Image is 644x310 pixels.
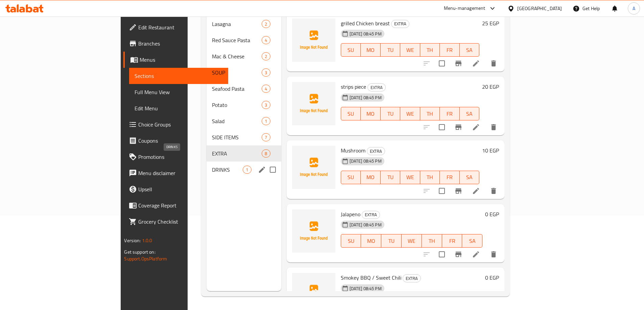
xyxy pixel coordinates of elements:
div: [GEOGRAPHIC_DATA] [517,5,562,12]
button: WE [400,171,420,184]
span: grilled Chicken breast [341,18,390,28]
span: Get support on: [124,248,155,256]
span: SIDE ITEMS [212,133,262,141]
span: MO [363,109,378,119]
div: Seafood Pasta4 [207,81,281,97]
div: EXTRA [391,20,409,28]
span: Promotions [138,153,223,161]
span: SU [344,236,359,246]
button: FR [440,171,460,184]
button: TH [420,43,440,57]
button: TH [420,171,440,184]
span: Branches [138,39,223,48]
span: [DATE] 08:45 PM [347,222,384,228]
span: 2 [262,53,270,60]
span: WE [403,172,418,182]
span: TH [423,45,437,55]
button: delete [485,119,502,135]
span: Choice Groups [138,120,223,129]
span: 1 [243,167,251,173]
img: strips piece [292,82,335,125]
span: Mushroom [341,145,365,156]
span: Select to update [435,56,449,71]
button: SA [460,43,480,57]
span: EXTRA [368,84,385,91]
span: 2 [262,21,270,27]
span: SOUP [212,68,262,77]
button: TU [381,107,401,120]
a: Menu disclaimer [123,165,228,181]
span: Lasagna [212,20,262,28]
span: TH [423,172,437,182]
span: MO [363,172,378,182]
nav: Menu sections [207,13,281,180]
button: TU [381,171,401,184]
span: SA [462,172,477,182]
div: SOUP3 [207,64,281,81]
button: WE [400,107,420,120]
button: TH [422,234,442,248]
span: TH [425,236,439,246]
div: EXTRA [367,147,385,155]
button: edit [257,165,267,175]
span: strips piece [341,82,366,92]
span: 4 [262,37,270,44]
button: SA [462,234,482,248]
span: MO [363,45,378,55]
div: items [262,68,270,77]
span: Full Menu View [135,88,223,96]
button: MO [361,107,381,120]
div: EXTRA [212,149,262,158]
span: 3 [262,102,270,108]
button: TU [381,234,402,248]
div: Potato3 [207,97,281,113]
span: SA [462,109,477,119]
span: WE [403,45,418,55]
a: Coupons [123,133,228,149]
span: Select to update [435,247,449,261]
button: FR [440,43,460,57]
span: Sections [135,72,223,80]
button: TU [381,43,401,57]
span: SU [344,45,358,55]
span: EXTRA [403,275,421,282]
span: EXTRA [367,147,385,155]
button: SA [460,107,480,120]
button: delete [485,183,502,199]
img: Jalapeno [292,209,335,253]
div: EXTRA [403,274,421,282]
a: Upsell [123,181,228,197]
span: DRINKS [212,166,243,174]
span: TU [383,172,398,182]
span: Edit Menu [135,104,223,112]
span: EXTRA [391,20,409,28]
span: [DATE] 08:45 PM [347,158,384,164]
span: 3 [262,69,270,76]
span: TH [423,109,437,119]
span: FR [443,172,457,182]
span: 1.0.0 [142,236,152,245]
a: Choice Groups [123,116,228,133]
a: Coverage Report [123,197,228,214]
div: items [243,166,251,174]
button: delete [485,246,502,262]
span: FR [445,236,460,246]
div: Potato [212,101,262,109]
span: A [633,5,635,12]
button: Branch-specific-item [450,246,467,262]
span: SU [344,109,358,119]
a: Edit menu item [472,123,480,131]
img: Mushroom [292,146,335,189]
div: Lasagna2 [207,16,281,32]
h6: 0 EGP [485,209,499,219]
button: SU [341,43,361,57]
div: items [262,101,270,109]
a: Edit menu item [472,59,480,67]
span: 8 [262,150,270,157]
span: 1 [262,118,270,124]
span: Select to update [435,120,449,134]
button: FR [440,107,460,120]
div: EXTRA [362,211,380,219]
h6: 25 EGP [482,19,499,28]
div: items [262,133,270,141]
